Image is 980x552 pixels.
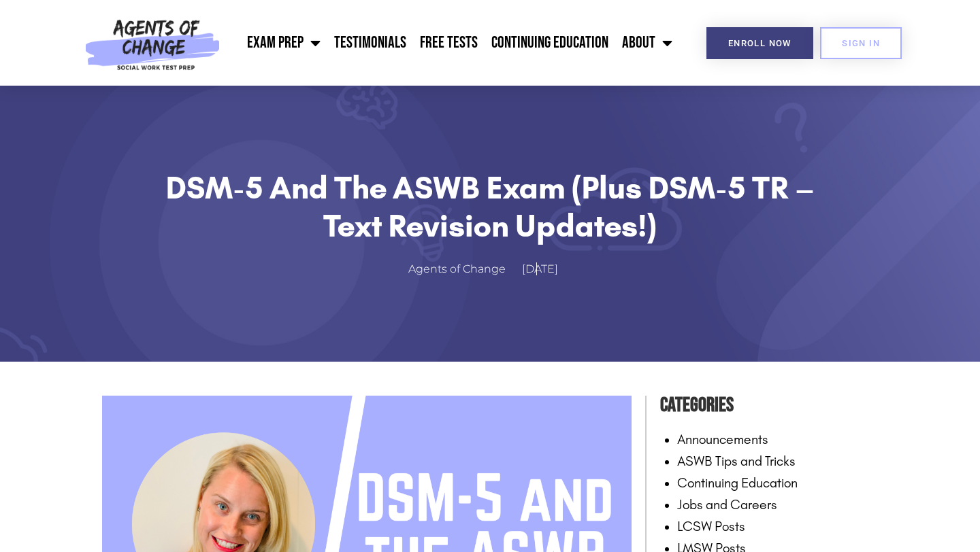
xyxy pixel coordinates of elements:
[677,431,768,447] a: Announcements
[136,169,844,245] h1: DSM-5 and the ASWB Exam (Plus DSM-5 TR – Text Revision Updates!)
[413,26,485,60] a: Free Tests
[820,27,902,59] a: SIGN IN
[728,39,791,48] span: Enroll Now
[842,39,880,48] span: SIGN IN
[677,453,796,469] a: ASWB Tips and Tricks
[615,26,679,60] a: About
[677,496,777,513] a: Jobs and Careers
[485,26,615,60] a: Continuing Education
[408,260,506,279] span: Agents of Change
[677,518,745,534] a: LCSW Posts
[677,475,798,491] a: Continuing Education
[706,27,813,59] a: Enroll Now
[522,260,572,279] a: [DATE]
[227,26,680,60] nav: Menu
[408,260,519,279] a: Agents of Change
[327,26,413,60] a: Testimonials
[240,26,327,60] a: Exam Prep
[660,389,878,421] h4: Categories
[522,262,558,275] time: [DATE]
